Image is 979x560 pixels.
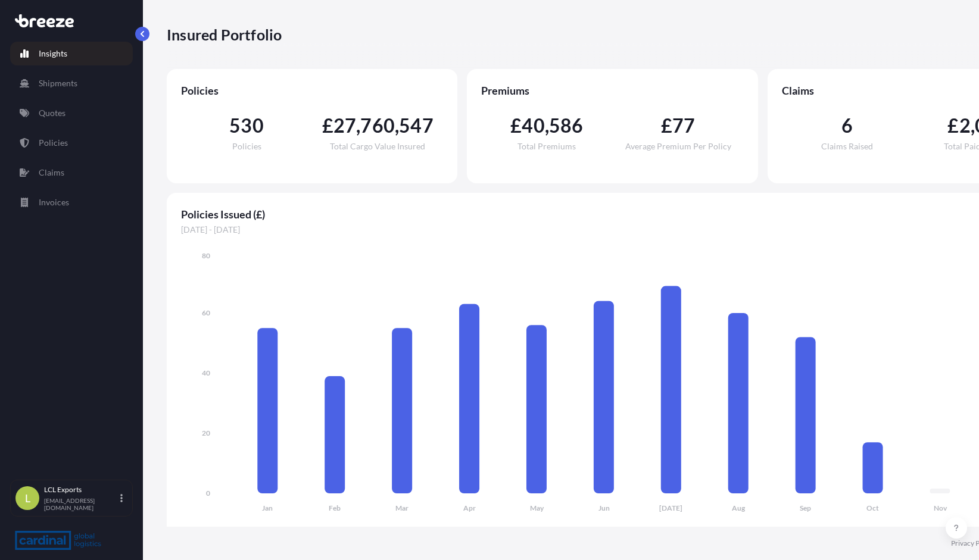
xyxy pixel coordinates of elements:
tspan: Apr [463,503,476,512]
p: Invoices [39,196,69,208]
a: Quotes [10,101,133,125]
tspan: Nov [934,503,947,512]
span: , [395,116,399,135]
span: £ [510,116,522,135]
span: L [25,492,30,504]
span: Claims Raised [821,142,873,151]
tspan: Aug [732,503,746,512]
a: Insights [10,42,133,65]
span: 27 [333,116,356,135]
p: Policies [39,137,68,149]
span: 2 [959,116,971,135]
p: Claims [39,167,64,179]
span: 586 [549,116,584,135]
span: Total Cargo Value Insured [330,142,425,151]
tspan: 60 [202,308,210,317]
a: Claims [10,161,133,184]
span: 547 [399,116,434,135]
span: 77 [672,116,695,135]
tspan: 0 [206,489,210,498]
span: Policies [181,83,443,98]
span: Policies [232,142,261,151]
span: 760 [360,116,395,135]
p: [EMAIL_ADDRESS][DOMAIN_NAME] [44,497,118,511]
img: organization-logo [15,531,101,550]
span: , [971,116,975,135]
tspan: Mar [395,503,409,512]
span: Total Premiums [517,142,576,151]
span: , [356,116,360,135]
span: 40 [522,116,544,135]
tspan: Sep [800,503,811,512]
tspan: Jun [598,503,610,512]
span: £ [947,116,959,135]
tspan: Oct [866,503,879,512]
p: Insights [39,48,67,60]
a: Invoices [10,190,133,214]
span: Average Premium Per Policy [625,142,731,151]
tspan: May [530,503,544,512]
tspan: 40 [202,368,210,377]
tspan: [DATE] [659,503,682,512]
span: 6 [841,116,853,135]
tspan: Feb [329,503,341,512]
tspan: Jan [262,503,273,512]
span: , [545,116,549,135]
a: Shipments [10,71,133,95]
p: Quotes [39,107,66,119]
span: £ [322,116,333,135]
span: 530 [229,116,264,135]
tspan: 80 [202,251,210,260]
tspan: 20 [202,428,210,437]
span: £ [661,116,672,135]
a: Policies [10,131,133,155]
p: LCL Exports [44,485,118,495]
span: Premiums [481,83,743,98]
p: Shipments [39,77,77,89]
p: Insured Portfolio [167,25,282,44]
